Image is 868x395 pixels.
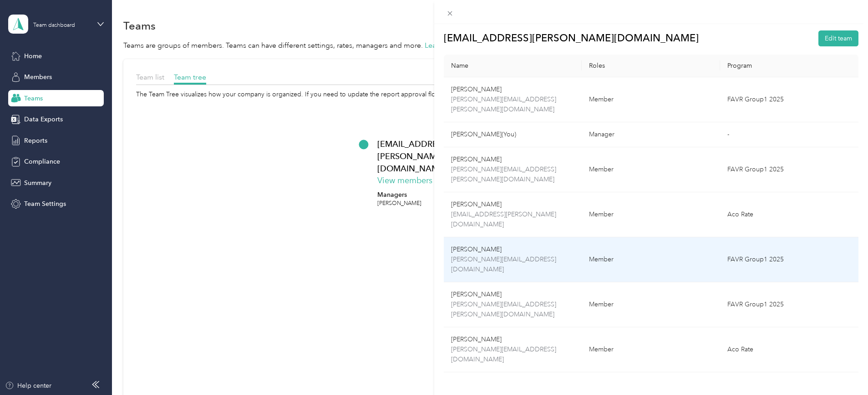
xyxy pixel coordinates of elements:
p: [PERSON_NAME] [451,245,575,255]
td: FAVR Group1 2025 [720,77,858,122]
td: FAVR Group1 2025 [720,147,858,192]
div: Member [589,95,713,105]
p: [PERSON_NAME] [451,335,575,345]
p: [PERSON_NAME] (You) [451,130,575,140]
div: Member [589,345,713,355]
td: Aco Rate [720,327,858,372]
p: [PERSON_NAME][EMAIL_ADDRESS][DOMAIN_NAME] [451,345,575,365]
td: FAVR Group1 2025 [720,282,858,327]
p: [PERSON_NAME][EMAIL_ADDRESS][PERSON_NAME][DOMAIN_NAME] [451,165,575,185]
th: Name [444,55,582,77]
h3: [EMAIL_ADDRESS][PERSON_NAME][DOMAIN_NAME] [444,30,699,46]
p: [PERSON_NAME] [451,155,575,165]
p: [PERSON_NAME] [451,200,575,210]
th: Program [720,55,858,77]
div: Member [589,210,713,220]
p: [PERSON_NAME][EMAIL_ADDRESS][PERSON_NAME][DOMAIN_NAME] [451,95,575,115]
button: Edit team [818,30,858,46]
th: Roles [582,55,720,77]
p: [PERSON_NAME][EMAIL_ADDRESS][PERSON_NAME][DOMAIN_NAME] [451,300,575,320]
p: [PERSON_NAME] [451,85,575,95]
div: Member [589,255,713,265]
td: Aco Rate [720,192,858,237]
p: [EMAIL_ADDRESS][PERSON_NAME][DOMAIN_NAME] [451,210,575,230]
iframe: Everlance-gr Chat Button Frame [817,344,868,395]
p: [PERSON_NAME] [451,290,575,300]
td: FAVR Group1 2025 [720,237,858,282]
div: Member [589,165,713,175]
div: Member [589,300,713,310]
td: - [720,122,858,147]
div: Manager [589,130,713,140]
p: [PERSON_NAME][EMAIL_ADDRESS][DOMAIN_NAME] [451,255,575,275]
